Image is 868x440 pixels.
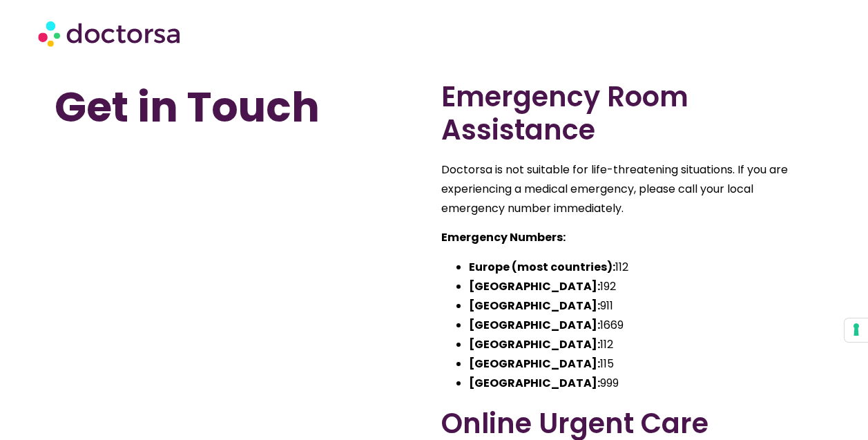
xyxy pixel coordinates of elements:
li: 911 [469,296,814,316]
strong: [GEOGRAPHIC_DATA]: [469,278,600,294]
strong: Emergency Numbers: [441,229,566,245]
h1: Get in Touch [55,80,427,134]
p: Doctorsa is not suitable for life-threatening situations. If you are experiencing a medical emerg... [441,160,814,218]
h2: Emergency Room Assistance [441,80,814,146]
li: 112 [469,335,814,354]
h2: Online Urgent Care [441,407,814,440]
strong: [GEOGRAPHIC_DATA]: [469,298,600,314]
strong: [GEOGRAPHIC_DATA]: [469,336,600,352]
strong: [GEOGRAPHIC_DATA]: [469,317,600,333]
button: Your consent preferences for tracking technologies [845,318,868,342]
li: 1669 [469,316,814,335]
strong: Europe (most countries): [469,259,615,275]
li: 112 [469,258,814,277]
li: 192 [469,277,814,296]
li: 999 [469,374,814,393]
strong: [GEOGRAPHIC_DATA]: [469,375,600,391]
li: 115 [469,354,814,374]
strong: [GEOGRAPHIC_DATA]: [469,356,600,372]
